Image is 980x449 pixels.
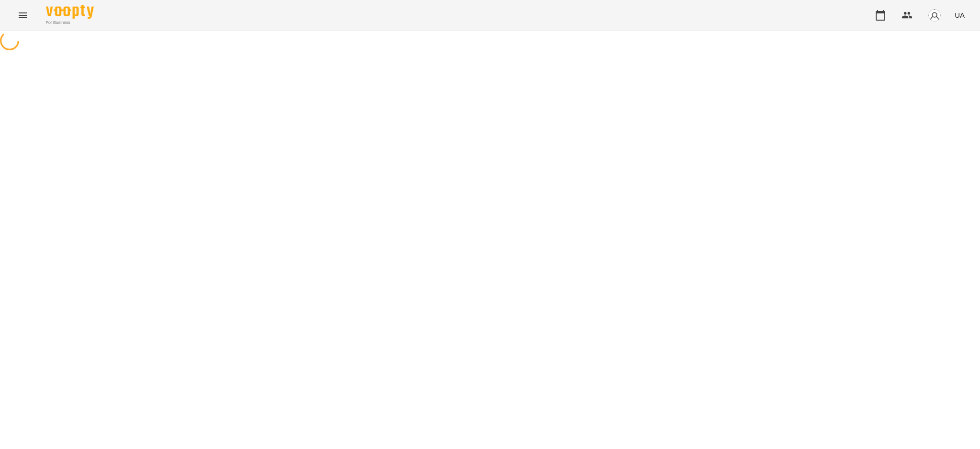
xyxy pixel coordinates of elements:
span: UA [955,10,965,20]
button: UA [951,6,969,24]
button: Menu [11,4,34,27]
img: avatar_s.png [928,9,941,22]
span: For Business [46,20,94,26]
img: Voopty Logo [46,5,94,19]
